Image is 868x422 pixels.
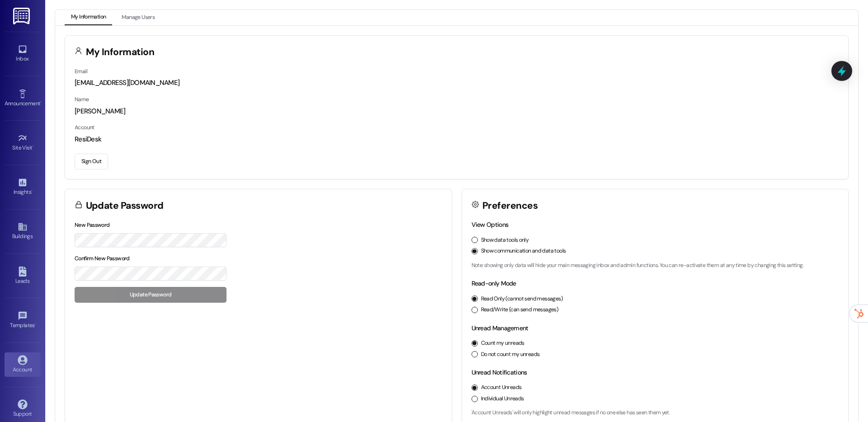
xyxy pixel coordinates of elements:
button: Sign Out [75,154,108,169]
a: Insights • [5,175,41,199]
h3: Preferences [482,201,538,211]
a: Support [5,397,41,421]
label: Name [75,96,89,103]
a: Buildings [5,219,41,244]
label: Individual Unreads [481,395,524,403]
label: Read/Write (can send messages) [481,306,559,314]
span: • [31,188,33,194]
div: [PERSON_NAME] [75,107,839,116]
label: Account [75,124,94,131]
span: • [35,321,36,327]
label: Show data tools only [481,236,529,244]
a: Account [5,352,41,377]
div: ResiDesk [75,135,839,144]
label: Email [75,68,87,75]
label: Do not count my unreads [481,351,540,359]
span: • [33,143,34,150]
span: • [40,99,42,105]
label: Unread Notifications [472,368,527,376]
a: Templates • [5,308,41,333]
h3: My Information [86,47,155,57]
h3: Update Password [86,201,164,211]
label: Unread Management [472,324,528,332]
button: My Information [65,10,112,25]
label: New Password [75,221,110,229]
p: Note: showing only data will hide your main messaging inbox and admin functions. You can re-activ... [472,262,839,270]
div: [EMAIL_ADDRESS][DOMAIN_NAME] [75,78,839,88]
label: Confirm New Password [75,255,130,262]
button: Manage Users [115,10,161,25]
a: Inbox [5,42,41,66]
label: View Options [472,220,509,229]
img: ResiDesk Logo [13,8,32,24]
label: Account Unreads [481,384,522,392]
p: 'Account Unreads' will only highlight unread messages if no one else has seen them yet. [472,409,839,417]
label: Read-only Mode [472,279,516,287]
label: Count my unreads [481,339,524,347]
a: Site Visit • [5,131,41,155]
label: Show communication and data tools [481,247,566,255]
label: Read Only (cannot send messages) [481,295,563,303]
a: Leads [5,264,41,288]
